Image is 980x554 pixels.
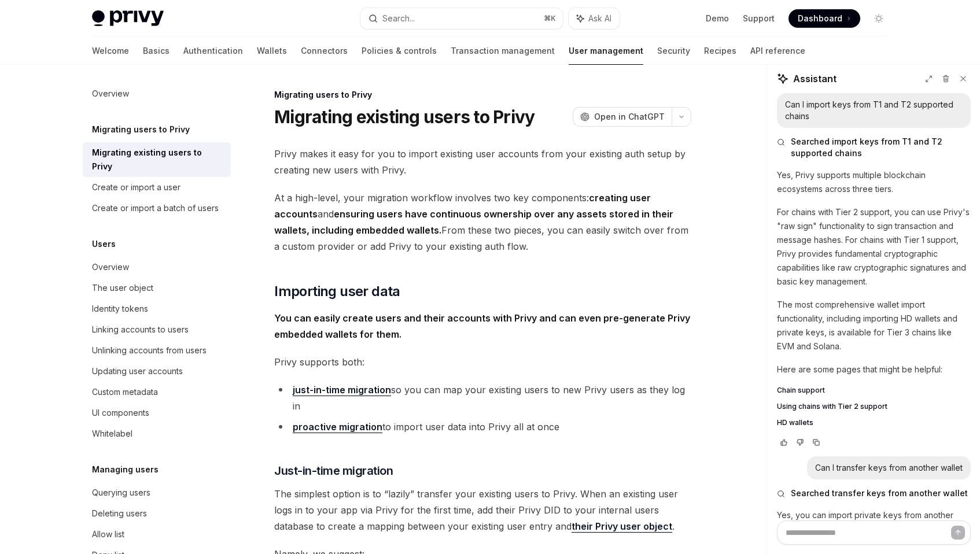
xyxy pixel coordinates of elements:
[92,323,189,337] div: Linking accounts to users
[777,386,971,395] a: Chain support
[791,487,968,499] span: Searched transfer keys from another wallet
[83,423,231,444] a: Whitelabel
[293,384,391,396] a: just-in-time migration
[274,282,400,301] span: Importing user data
[777,298,971,353] p: The most comprehensive wallet import functionality, including importing HD wallets and private ke...
[870,9,888,28] button: Toggle dark mode
[777,205,971,289] p: For chains with Tier 2 support, you can use Privy's "raw sign" functionality to sign transaction ...
[594,111,665,123] span: Open in ChatGPT
[92,486,150,500] div: Querying users
[92,385,158,399] div: Custom metadata
[274,486,691,534] span: The simplest option is to “lazily” transfer your existing users to Privy. When an existing user l...
[274,208,673,236] strong: ensuring users have continuous ownership over any assets stored in their wallets, including embed...
[143,37,170,65] a: Basics
[92,364,183,378] div: Updating user accounts
[83,402,231,423] a: UI components
[92,237,116,251] h5: Users
[777,386,825,395] span: Chain support
[83,382,231,402] a: Custom metadata
[301,37,348,65] a: Connectors
[569,8,620,29] button: Ask AI
[92,201,219,215] div: Create or import a batch of users
[83,177,231,198] a: Create or import a user
[183,37,243,65] a: Authentication
[92,302,148,316] div: Identity tokens
[92,427,132,441] div: Whitelabel
[798,13,842,24] span: Dashboard
[83,142,231,177] a: Migrating existing users to Privy
[777,402,971,411] a: Using chains with Tier 2 support
[706,13,729,24] a: Demo
[777,168,971,196] p: Yes, Privy supports multiple blockchain ecosystems across three tiers.
[83,298,231,319] a: Identity tokens
[704,37,736,65] a: Recipes
[92,180,180,194] div: Create or import a user
[92,146,224,173] div: Migrating existing users to Privy
[92,463,159,477] h5: Managing users
[274,419,691,435] li: to import user data into Privy all at once
[777,363,971,376] p: Here are some pages that might be helpful:
[777,418,971,427] a: HD wallets
[83,83,231,104] a: Overview
[83,524,231,545] a: Allow list
[573,107,672,127] button: Open in ChatGPT
[83,482,231,503] a: Querying users
[293,421,382,433] a: proactive migration
[257,37,287,65] a: Wallets
[785,99,963,122] div: Can I import keys from T1 and T2 supported chains
[451,37,555,65] a: Transaction management
[92,87,129,101] div: Overview
[92,10,164,27] img: light logo
[815,462,963,474] div: Can I transfer keys from another wallet
[382,12,415,25] div: Search...
[92,527,124,541] div: Allow list
[360,8,563,29] button: Search...⌘K
[92,406,149,420] div: UI components
[274,463,393,479] span: Just-in-time migration
[92,37,129,65] a: Welcome
[83,198,231,219] a: Create or import a batch of users
[750,37,805,65] a: API reference
[92,123,190,136] h5: Migrating users to Privy
[92,344,207,357] div: Unlinking accounts from users
[92,260,129,274] div: Overview
[789,9,860,28] a: Dashboard
[777,487,971,499] button: Searched transfer keys from another wallet
[83,361,231,382] a: Updating user accounts
[362,37,437,65] a: Policies & controls
[777,136,971,159] button: Searched import keys from T1 and T2 supported chains
[572,520,672,533] a: their Privy user object
[274,382,691,414] li: so you can map your existing users to new Privy users as they log in
[544,14,556,23] span: ⌘ K
[83,503,231,524] a: Deleting users
[791,136,971,159] span: Searched import keys from T1 and T2 supported chains
[83,257,231,278] a: Overview
[274,190,691,254] span: At a high-level, your migration workflow involves two key components: and From these two pieces, ...
[569,37,643,65] a: User management
[83,340,231,361] a: Unlinking accounts from users
[83,319,231,340] a: Linking accounts to users
[274,146,691,178] span: Privy makes it easy for you to import existing user accounts from your existing auth setup by cre...
[657,37,690,65] a: Security
[92,507,147,520] div: Deleting users
[274,354,691,370] span: Privy supports both:
[83,278,231,298] a: The user object
[274,312,690,340] strong: You can easily create users and their accounts with Privy and can even pre-generate Privy embedde...
[588,13,611,24] span: Ask AI
[743,13,775,24] a: Support
[274,89,691,101] div: Migrating users to Privy
[92,281,153,295] div: The user object
[777,418,813,427] span: HD wallets
[793,72,837,86] span: Assistant
[274,106,535,127] h1: Migrating existing users to Privy
[951,526,965,540] button: Send message
[777,402,887,411] span: Using chains with Tier 2 support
